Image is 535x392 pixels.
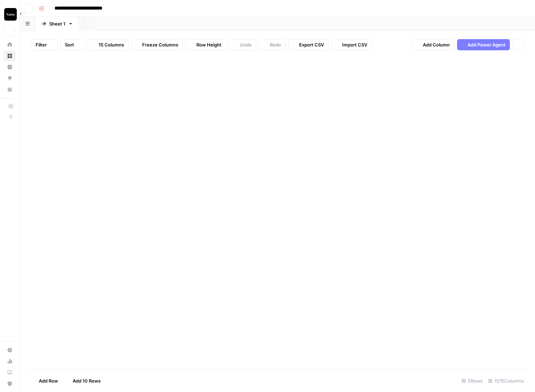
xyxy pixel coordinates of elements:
a: Browse [4,50,15,61]
button: Add Row [28,375,62,386]
a: Learning Hub [4,367,15,378]
span: Freeze Columns [142,41,178,48]
span: Undo [240,41,252,48]
a: Your Data [4,84,15,95]
button: Help + Support [4,378,15,389]
button: Redo [259,39,285,50]
button: Add Column [412,39,454,50]
button: 15 Columns [88,39,129,50]
img: Vanta Logo [4,8,17,21]
button: Filter [31,39,58,50]
span: Add Row [39,377,58,384]
button: Sort [60,39,85,50]
div: 11/15 Columns [485,375,527,386]
span: Add 10 Rows [73,377,101,384]
button: Import CSV [331,39,372,50]
span: Import CSV [342,41,367,48]
span: 15 Columns [99,41,124,48]
button: Freeze Columns [131,39,183,50]
a: Settings [4,344,15,356]
button: Undo [229,39,256,50]
span: Row Height [196,41,222,48]
a: Sheet 1 [36,17,79,31]
a: Usage [4,356,15,367]
a: Home [4,39,15,50]
a: Insights [4,61,15,73]
button: Add 10 Rows [62,375,105,386]
span: Filter [36,41,47,48]
button: Row Height [186,39,226,50]
button: Add Power Agent [457,39,510,50]
span: Export CSV [299,41,324,48]
span: Redo [270,41,281,48]
a: Opportunities [4,73,15,84]
div: Sheet 1 [49,20,65,27]
div: 5 Rows [459,375,485,386]
span: Sort [65,41,74,48]
button: Workspace: Vanta [4,6,15,23]
button: Export CSV [288,39,328,50]
span: Add Column [423,41,450,48]
span: Add Power Agent [468,41,506,48]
